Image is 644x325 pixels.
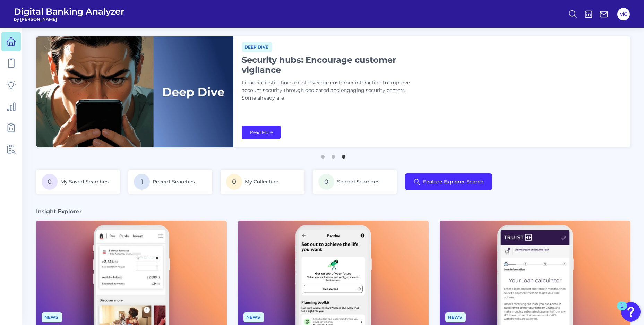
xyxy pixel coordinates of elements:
a: 0Shared Searches [313,170,397,194]
span: by [PERSON_NAME] [14,17,124,22]
a: News [445,314,466,320]
span: News [445,312,466,322]
button: Open Resource Center, 1 new notification [621,302,641,322]
img: bannerImg [36,36,233,147]
button: 1 [319,152,326,159]
span: News [243,312,264,322]
a: 0My Collection [221,170,304,194]
span: 0 [318,174,334,190]
a: News [42,314,62,320]
button: Feature Explorer Search [405,173,492,190]
div: 1 [620,306,624,315]
span: Feature Explorer Search [423,179,484,185]
span: 1 [134,174,150,190]
span: 0 [42,174,58,190]
a: Deep dive [242,43,272,50]
a: Read More [242,126,281,139]
span: My Saved Searches [60,179,109,185]
a: 0My Saved Searches [36,170,120,194]
span: Recent Searches [153,179,195,185]
h1: Security hubs: Encourage customer vigilance [242,55,415,75]
span: Digital Banking Analyzer [14,6,124,17]
h3: Insight Explorer [36,208,82,215]
p: Financial institutions must leverage customer interaction to improve account security through ded... [242,79,415,102]
button: 2 [330,152,337,159]
span: My Collection [245,179,279,185]
span: 0 [226,174,242,190]
button: MG [617,8,630,20]
a: 1Recent Searches [128,170,212,194]
span: News [42,312,62,322]
span: Deep dive [242,42,272,52]
button: 3 [340,152,347,159]
span: Shared Searches [337,179,379,185]
a: News [243,314,264,320]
